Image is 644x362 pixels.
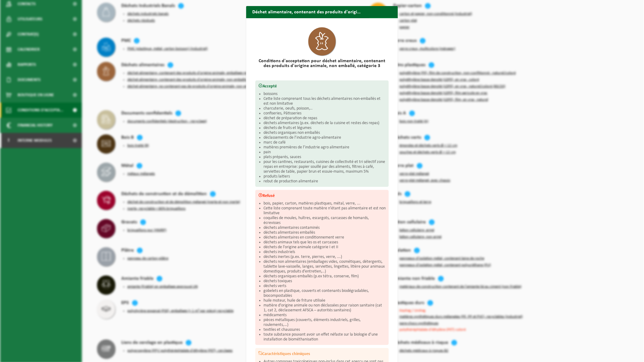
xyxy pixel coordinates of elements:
[263,111,386,116] li: confiseries, Pâtisseries
[263,225,386,230] li: déchets alimentaires contaminés
[258,83,386,89] h3: Accepté
[258,351,386,356] h3: Caractéristiques chimiques
[263,201,386,206] li: bois, papier, carton, matières plastiques, métal, verre, ...
[369,18,397,30] button: Fermer
[263,245,386,250] li: déchets de l'origine animale catégorie I et II
[263,150,386,155] li: pain
[263,240,386,245] li: déchets animaux tels que les os et carcasses
[263,259,386,274] li: déchets non alimentaires (emballages vides, cosmétiques, détergents, tablette lave-vaisselle, lan...
[263,155,386,160] li: plats préparés, sauces
[263,318,386,327] li: pièces métalliques (couverts, éléments industriels, grilles, roulements,…)
[263,230,386,235] li: déchets alimentaires emballés
[263,216,386,225] li: coquilles de moules, huîtres, escargots, carcasses de homards, écrevisses
[263,145,386,150] li: matières premières de l’industrie agro alimentaire
[263,332,386,342] li: toute substance pouvant avoir un effet néfaste sur la biologie d’une installation de biométhanisa...
[263,106,386,111] li: charcuterie, oeufs, poisson,..
[263,255,386,259] li: déchets inertes (p.ex. terre, pierres, verre, ...)
[263,96,386,106] li: Cette liste comprenant tous les déchets alimentaires non-emballés et est non limitative
[263,313,386,318] li: médicaments
[263,327,386,332] li: textiles et chaussures
[263,135,386,140] li: déclassements de l’industrie agro-alimentaire
[263,126,386,130] li: déchets de fruits et légumes
[263,298,386,303] li: huile moteur, huile de friture utilisée
[263,250,386,255] li: déchets industriels
[263,121,386,126] li: déchets alimentaires (p.ex. déchets de la cuisine et restes des repas)
[263,284,386,289] li: déchets verts
[263,179,386,184] li: rebut de production alimentaire
[263,274,386,279] li: déchets organiques emballés (p.ex tétra, conserve, film)
[263,130,386,135] li: déchets organiques non emballés
[263,303,386,313] li: matière d’origine animale ou non déclassées pour raison sanitaire (cat 1, cat 2, déclassement AFS...
[263,279,386,284] li: déchets toxiques
[255,59,389,68] h2: Conditions d'acceptation pour déchet alimentaire, contenant des produits d'origine animale, non e...
[263,174,386,179] li: produits laitiers
[263,140,386,145] li: marc de café
[263,116,386,121] li: déchet de préparation de repas
[263,160,386,174] li: pour les cantines, restaurants, cuisines de collectivité et tri sélectif zone repas en entreprise...
[263,235,386,240] li: déchets alimentaires en conditionnement verre
[263,92,386,96] li: boissons
[263,289,386,298] li: gobelets en plastique, couverts et contenants biodégradables, biocompostables
[258,193,386,198] h3: Refusé
[246,6,369,18] h2: Déchet alimentaire, contenant des produits d'origine animale, non emballé, catégorie 3
[263,206,386,216] li: Cette liste comprenant toute matière n'étant pas alimentaire et est non limitative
